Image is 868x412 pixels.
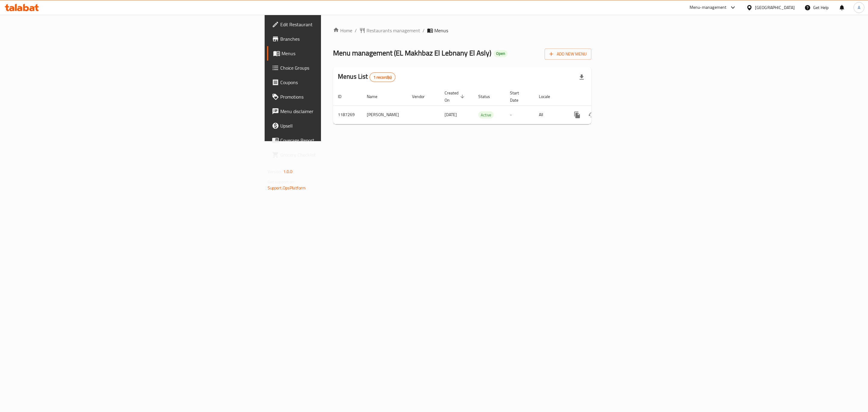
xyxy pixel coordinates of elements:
span: Name [367,93,385,100]
a: Edit Restaurant [267,17,410,32]
span: Grocery Checklist [280,151,405,158]
span: ID [338,93,349,100]
button: Change Status [584,108,599,122]
a: Coverage Report [267,133,410,147]
span: Edit Restaurant [280,21,405,28]
span: Start Date [510,89,527,104]
span: 1.0.0 [283,168,293,176]
span: Menus [434,27,448,34]
div: Export file [574,70,589,84]
a: Coupons [267,75,410,90]
div: Menu-management [690,4,727,11]
span: Vendor [412,93,432,100]
span: Locale [539,93,558,100]
span: Created On [445,89,466,104]
td: - [505,106,534,124]
a: Grocery Checklist [267,147,410,162]
span: Coupons [280,79,405,86]
a: Branches [267,32,410,46]
span: Promotions [280,93,405,100]
span: Branches [280,35,405,43]
span: Menu disclaimer [280,108,405,115]
a: Choice Groups [267,61,410,75]
div: [GEOGRAPHIC_DATA] [755,4,795,11]
a: Menu disclaimer [267,104,410,119]
span: Version: [268,168,282,176]
a: Promotions [267,90,410,104]
span: Coverage Report [280,137,405,144]
td: All [534,106,565,124]
span: Menus [281,50,405,57]
span: Choice Groups [280,64,405,71]
button: more [570,108,584,122]
a: Menus [267,46,410,61]
h2: Menus List [338,72,395,82]
table: enhanced table [333,87,633,124]
div: Open [494,50,508,57]
a: Support.OpsPlatform [268,184,306,192]
span: Open [494,51,508,56]
a: Upsell [267,119,410,133]
span: [DATE] [445,111,457,119]
span: Upsell [280,122,405,129]
span: Get support on: [268,178,295,186]
nav: breadcrumb [333,27,591,34]
li: / [423,27,425,34]
div: Total records count [370,72,396,82]
th: Actions [565,87,633,106]
span: Active [478,112,494,119]
span: 1 record(s) [370,74,395,80]
span: Add New Menu [549,50,587,58]
span: A [858,4,860,11]
span: Menu management ( EL Makhbaz El Lebnany El Asly ) [333,46,491,60]
span: Status [478,93,498,100]
button: Add New Menu [545,49,591,60]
